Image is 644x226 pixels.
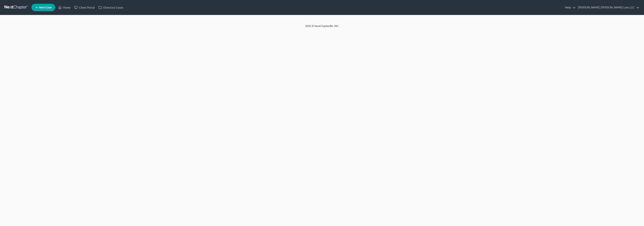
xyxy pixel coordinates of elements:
div: 2025 © NextChapterBK, INC [215,24,429,31]
a: Client Portal [72,4,97,11]
a: Home [56,4,72,11]
a: [PERSON_NAME] [PERSON_NAME] Law, LLC [576,4,639,11]
a: Directory Cases [97,4,125,11]
a: Help [563,4,576,11]
new-legal-case-button: New Case [31,4,55,11]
